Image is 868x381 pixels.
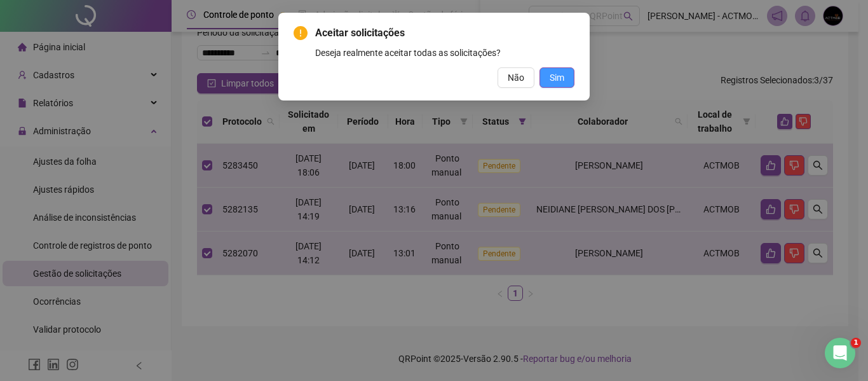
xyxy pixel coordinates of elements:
[508,71,524,85] span: Não
[315,25,574,41] span: Aceitar solicitações
[294,26,308,40] span: exclamation-circle
[851,338,861,348] span: 1
[498,67,534,88] button: Não
[825,338,855,368] iframe: Intercom live chat
[550,71,564,85] span: Sim
[315,46,574,60] div: Deseja realmente aceitar todas as solicitações?
[539,67,574,88] button: Sim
